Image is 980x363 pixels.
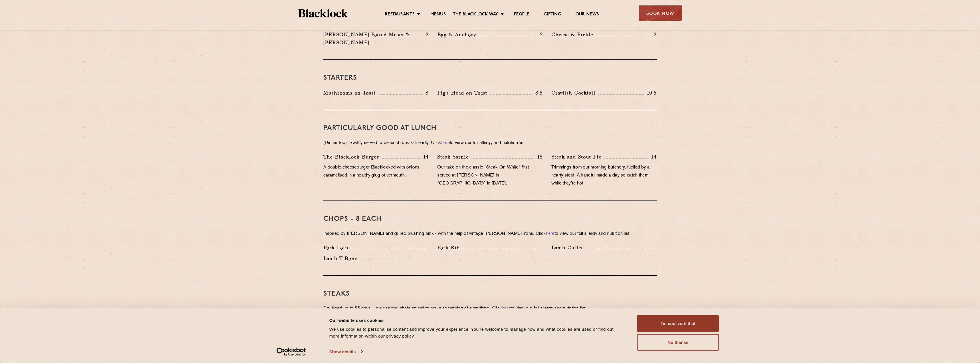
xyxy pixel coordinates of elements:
[323,31,422,47] p: [PERSON_NAME] Potted Meats & [PERSON_NAME]
[437,164,543,188] p: Our take on the classic “Steak-On-White” first served at [PERSON_NAME] in [GEOGRAPHIC_DATA] in [D...
[323,290,657,298] h3: Steaks
[323,89,379,97] p: Mushrooms on Toast
[441,141,450,145] a: here
[437,89,490,97] p: Pig's Head on Toast
[514,12,529,18] a: People
[423,31,429,38] p: 2
[323,254,360,262] p: Lamb T-Bone
[323,230,657,238] p: Inspired by [PERSON_NAME] and grilled blushing pink - with the help of vintage [PERSON_NAME] iron...
[421,153,429,161] p: 14
[551,244,586,252] p: Lamb Cutlet
[551,164,657,188] p: Trimmings from our morning butchery, fuelled by a hearty stout. A handful made a day so catch the...
[546,232,555,236] a: here
[532,89,543,97] p: 8.5
[502,306,510,311] a: here
[437,31,479,39] p: Egg & Anchovy
[534,153,543,161] p: 15
[329,317,624,324] div: Our website uses cookies
[266,348,316,356] a: Usercentrics Cookiebot - opens in a new window
[329,348,363,356] a: Show details
[323,164,429,180] p: A double cheeseburger Blacklocked with onions caramelised in a healthy glug of vermouth.
[437,244,463,252] p: Pork Rib
[323,215,657,223] h3: Chops - 8 each
[430,12,446,18] a: Menus
[551,89,598,97] p: Crayfish Cocktail
[323,139,657,147] p: (Dinner too). Swiftly served to be lunch-break-friendly. Click to view our full allergy and nutri...
[537,31,543,38] p: 2
[644,89,657,97] p: 10.5
[329,326,624,340] div: We use cookies to personalise content and improve your experience. You're welcome to manage how a...
[575,12,599,18] a: Our News
[323,153,382,161] p: The Blacklock Burger
[385,12,415,18] a: Restaurants
[551,31,596,39] p: Cheese & Pickle
[551,153,604,161] p: Steak and Stout Pie
[544,12,561,18] a: Gifting
[637,315,719,332] button: I'm cool with that
[423,89,429,97] p: 8
[648,153,657,161] p: 14
[637,334,719,351] button: No thanks
[323,305,657,313] p: Dry Aged up to 55 days − we use the whole animal to make something of everything. Click to view o...
[437,153,472,161] p: Steak Sarnie
[453,12,498,18] a: The Blacklock Way
[323,74,657,82] h3: Starters
[323,244,351,252] p: Pork Loin
[298,9,348,17] img: BL_Textured_Logo-footer-cropped.svg
[323,125,657,132] h3: PARTICULARLY GOOD AT LUNCH
[639,5,682,21] div: Book Now
[651,31,657,38] p: 2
